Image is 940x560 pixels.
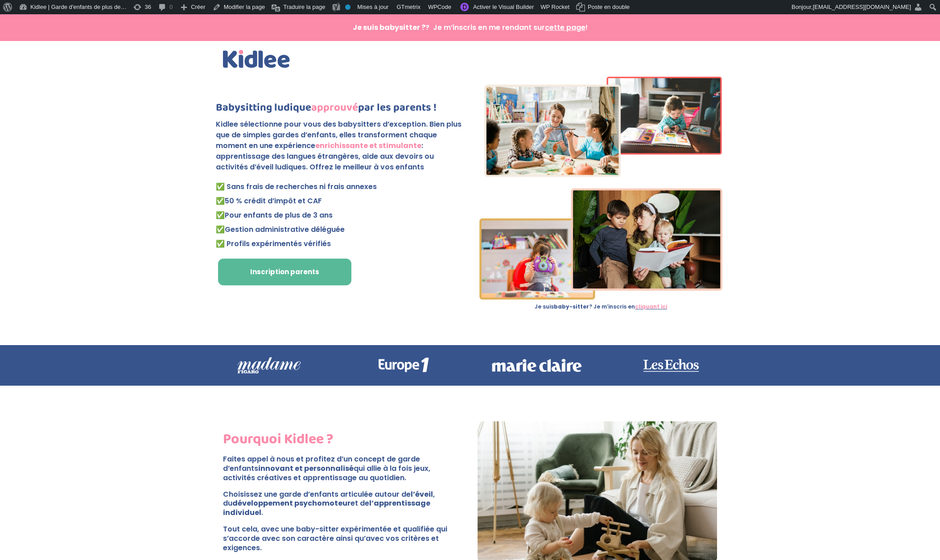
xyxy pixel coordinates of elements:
[350,345,456,386] img: europe 1
[216,101,462,119] h1: Babysitting ludique par les parents !
[258,463,354,474] strong: innovant et personnalisé
[216,119,462,180] p: Kidlee sélectionne pour vous des babysitters d’exception. Bien plus que de simples gardes d’enfan...
[216,196,333,220] span: 50 % crédit d’impôt et CAF Pour enfants de plus de 3 ans
[478,304,724,309] p: Je suis ? Je m’inscris en
[232,498,350,508] strong: développement psychomoteur
[315,140,421,151] strong: enrichissante et stimulante
[216,181,377,192] span: ✅ Sans frais de recherches ni frais annexes
[618,345,724,386] img: les echos
[635,303,667,310] a: cliquant ici
[484,345,590,386] img: marie claire
[216,239,331,249] span: ✅ Profils expérimentés vérifiés
[223,429,462,455] h2: Pourquoi Kidlee ?
[223,455,462,490] p: Faites appel à nous et profitez d’un concept de garde d’enfants qui allie à la fois jeux, activit...
[411,489,433,499] strong: l’éveil
[554,303,589,310] strong: baby-sitter
[479,77,723,300] img: Imgs-2
[223,498,430,518] strong: l’apprentissage individuel
[216,210,225,220] strong: ✅
[216,224,345,235] span: ✅Gestion administrative déléguée
[223,525,462,552] p: Tout cela, avec une baby-sitter expérimentée et qualifiée qui s’accorde avec son caractère ainsi ...
[353,22,425,33] strong: Je suis babysitter ?
[311,99,358,116] strong: approuvé
[545,22,585,33] span: cette page
[223,50,290,68] img: Kidlee - Logo
[216,345,322,386] img: madame-figaro
[223,490,462,525] p: Choisissez une garde d’enfants articulée autour de , du et de .
[813,4,911,10] span: [EMAIL_ADDRESS][DOMAIN_NAME]
[345,4,350,10] div: Pas d'indice
[223,24,717,31] p: ? Je m’inscris en me rendant sur !
[218,259,351,285] a: Inscription parents
[216,196,225,206] strong: ✅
